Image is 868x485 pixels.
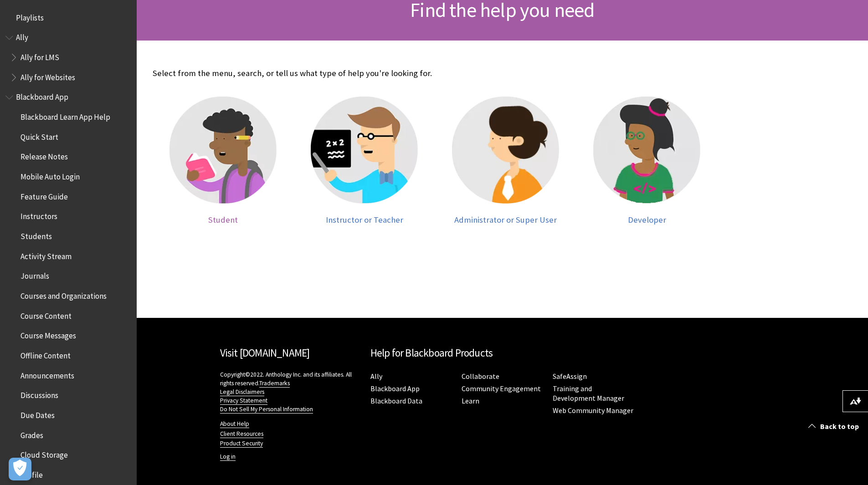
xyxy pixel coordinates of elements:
[220,430,263,438] a: Client Resources
[311,97,418,204] img: Instructor
[586,97,709,225] a: Developer
[220,397,267,405] a: Privacy Statement
[370,396,422,406] a: Blackboard Data
[628,214,666,225] span: Developer
[16,90,68,102] span: Blackboard App
[370,345,635,361] h2: Help for Blackboard Products
[21,249,72,261] span: Activity Stream
[462,372,499,381] a: Collaborate
[21,467,43,480] span: Profile
[220,388,264,396] a: Legal Disclaimers
[16,10,44,22] span: Playlists
[21,447,68,459] span: Cloud Storage
[553,372,587,381] a: SafeAssign
[21,348,71,360] span: Offline Content
[454,214,557,225] span: Administrator or Super User
[220,405,313,414] a: Do Not Sell My Personal Information
[21,229,52,241] span: Students
[21,328,76,341] span: Course Messages
[21,408,55,420] span: Due Dates
[462,396,479,406] a: Learn
[5,10,131,26] nav: Book outline for Playlists
[21,189,68,201] span: Feature Guide
[220,370,361,414] p: Copyright©2022. Anthology Inc. and its affiliates. All rights reserved.
[9,458,31,480] button: Open Preferences
[21,209,57,221] span: Instructors
[153,67,718,79] p: Select from the menu, search, or tell us what type of help you're looking for.
[220,439,263,448] a: Product Security
[21,109,110,122] span: Blackboard Learn App Help
[326,214,403,225] span: Instructor or Teacher
[21,149,68,162] span: Release Notes
[220,420,249,428] a: About Help
[220,453,236,461] a: Log in
[220,346,310,359] a: Visit [DOMAIN_NAME]
[21,428,43,440] span: Grades
[462,384,541,393] a: Community Engagement
[444,97,567,225] a: Administrator Administrator or Super User
[21,388,58,400] span: Discussions
[16,30,28,42] span: Ally
[452,97,559,204] img: Administrator
[801,418,868,435] a: Back to top
[21,288,107,301] span: Courses and Organizations
[5,30,131,85] nav: Book outline for Anthology Ally Help
[21,129,58,142] span: Quick Start
[169,97,277,204] img: Student
[162,97,285,225] a: Student Student
[553,406,633,415] a: Web Community Manager
[21,70,75,82] span: Ally for Websites
[21,308,72,321] span: Course Content
[208,214,238,225] span: Student
[21,169,80,181] span: Mobile Auto Login
[303,97,426,225] a: Instructor Instructor or Teacher
[21,368,74,380] span: Announcements
[21,269,49,281] span: Journals
[553,384,624,403] a: Training and Development Manager
[370,372,382,381] a: Ally
[259,379,290,388] a: Trademarks
[370,384,420,393] a: Blackboard App
[21,50,59,62] span: Ally for LMS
